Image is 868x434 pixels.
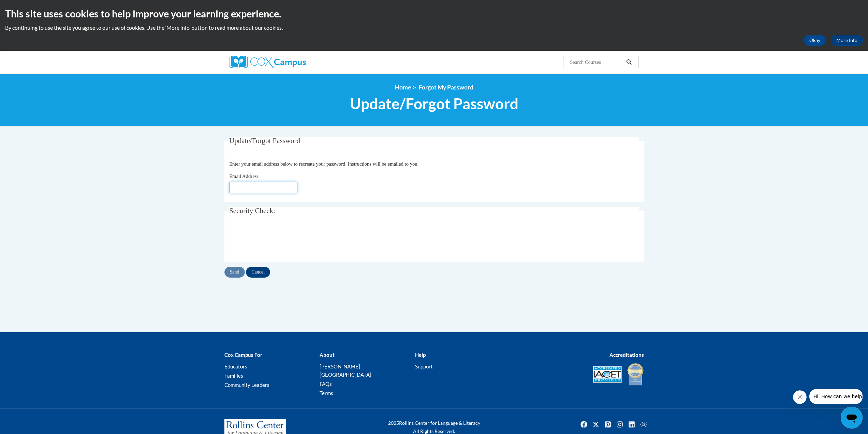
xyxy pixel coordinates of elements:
[320,352,335,358] b: About
[229,173,259,179] span: Email Address
[230,56,359,68] a: Cox Campus
[4,5,55,10] span: Hi. How can we help?
[638,419,649,430] a: Facebook Group
[590,419,601,430] img: Twitter icon
[624,58,634,66] button: Search
[809,389,863,404] iframe: Message from company
[415,363,433,369] a: Support
[602,419,613,430] img: Pinterest icon
[626,419,637,430] img: LinkedIn icon
[224,363,247,369] a: Educators
[224,382,269,388] a: Community Leaders
[614,419,625,430] a: Instagram
[224,373,243,379] a: Families
[578,419,589,430] img: Facebook icon
[395,84,411,91] a: Home
[350,95,518,113] span: Update/Forgot Password
[419,84,473,91] span: Forgot My Password
[229,226,333,253] iframe: reCAPTCHA
[602,419,613,430] a: Pinterest
[388,420,399,426] span: 2025
[841,407,863,429] iframe: Button to launch messaging window
[831,35,863,46] a: More Info
[5,7,863,20] h2: This site uses cookies to help improve your learning experience.
[590,419,601,430] a: Twitter
[569,58,624,66] input: Search Courses
[609,352,644,358] b: Accreditations
[5,24,863,31] p: By continuing to use the site you agree to our use of cookies. Use the ‘More info’ button to read...
[578,419,589,430] a: Facebook
[793,390,807,404] iframe: Close message
[593,366,622,383] img: Accredited IACET® Provider
[638,419,649,430] img: Facebook group icon
[229,137,300,145] span: Update/Forgot Password
[320,363,371,378] a: [PERSON_NAME][GEOGRAPHIC_DATA]
[627,362,644,386] img: IDA® Accredited
[415,352,426,358] b: Help
[229,161,418,167] span: Enter your email address below to recreate your password. Instructions will be emailed to you.
[246,267,270,278] input: Cancel
[614,419,625,430] img: Instagram icon
[230,56,306,68] img: Cox Campus
[320,381,332,387] a: FAQs
[229,207,275,215] span: Security Check:
[626,419,637,430] a: Linkedin
[224,352,262,358] b: Cox Campus For
[804,35,826,46] button: Okay
[320,390,333,396] a: Terms
[229,182,297,193] input: Email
